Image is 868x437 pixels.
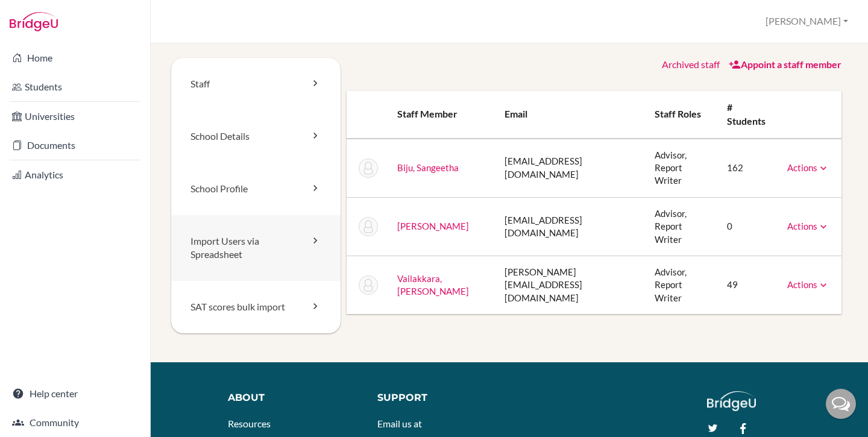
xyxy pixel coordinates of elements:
a: Actions [787,162,829,173]
a: Resources [228,418,271,429]
a: Help center [2,382,148,406]
th: Email [495,91,644,139]
img: Sangeetha Biju [359,159,378,178]
a: Vailakkara, [PERSON_NAME] [397,273,469,297]
img: logo_white@2x-f4f0deed5e89b7ecb1c2cc34c3e3d731f90f0f143d5ea2071677605dd97b5244.png [707,391,756,411]
a: Import Users via Spreadsheet [171,215,341,281]
td: [PERSON_NAME][EMAIL_ADDRESS][DOMAIN_NAME] [495,256,644,315]
td: [EMAIL_ADDRESS][DOMAIN_NAME] [495,197,644,256]
a: Actions [787,221,829,231]
a: Analytics [2,163,148,187]
span: Help [28,8,52,19]
div: Support [377,391,500,405]
a: Staff [171,58,341,110]
div: About [228,391,360,405]
a: [PERSON_NAME] [397,221,469,231]
a: Universities [2,104,148,128]
a: Community [2,410,148,435]
td: Advisor, Report Writer [645,197,717,256]
a: School Profile [171,163,341,215]
img: Bridge-U [10,12,58,31]
a: School Details [171,110,341,163]
th: # students [717,91,778,139]
td: 0 [717,197,778,256]
a: Archived staff [662,58,720,70]
img: Richard Hillebrand [359,217,378,236]
a: Appoint a staff member [729,58,841,70]
th: Staff member [388,91,495,139]
a: Biju, Sangeetha [397,162,459,173]
td: 162 [717,139,778,198]
td: 49 [717,256,778,315]
th: Staff roles [645,91,717,139]
td: [EMAIL_ADDRESS][DOMAIN_NAME] [495,139,644,198]
a: Documents [2,133,148,157]
a: SAT scores bulk import [171,281,341,333]
button: [PERSON_NAME] [760,10,854,33]
a: Home [2,46,148,70]
td: Advisor, Report Writer [645,139,717,198]
a: Actions [787,279,829,290]
img: Renu Vailakkara [359,275,378,295]
td: Advisor, Report Writer [645,256,717,315]
a: Students [2,75,148,99]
